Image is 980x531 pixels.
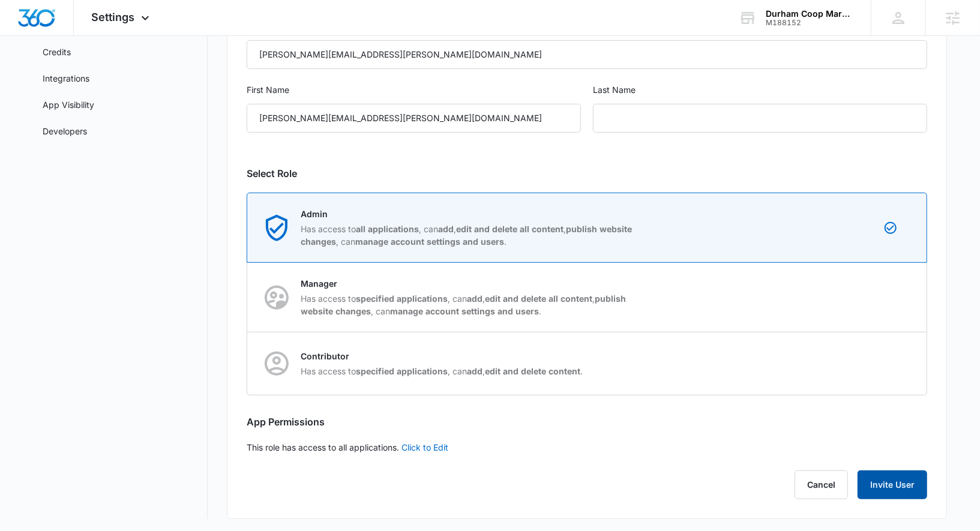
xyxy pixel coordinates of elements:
[356,293,448,304] strong: specified applications
[858,470,927,499] button: Invite User
[92,11,135,23] span: Settings
[43,125,87,137] a: Developers
[247,83,581,97] label: First Name
[795,470,848,499] button: Cancel
[356,224,419,234] strong: all applications
[593,83,927,97] label: Last Name
[301,292,638,317] p: Has access to , can , , , can .
[467,366,482,376] strong: add
[43,72,89,85] a: Integrations
[766,9,853,19] div: account name
[438,224,454,234] strong: add
[485,366,580,376] strong: edit and delete content
[301,277,638,290] p: Manager
[766,19,853,27] div: account id
[301,350,583,362] p: Contributor
[247,166,927,181] h2: Select Role
[467,293,482,304] strong: add
[355,236,504,247] strong: manage account settings and users
[456,224,564,234] strong: edit and delete all content
[301,208,638,220] p: Admin
[43,98,94,111] a: App Visibility
[301,223,638,248] p: Has access to , can , , , can .
[390,306,539,316] strong: manage account settings and users
[485,293,592,304] strong: edit and delete all content
[301,365,583,377] p: Has access to , can , .
[356,366,448,376] strong: specified applications
[43,46,71,58] a: Credits
[247,415,927,429] h2: App Permissions
[401,442,448,452] a: Click to Edit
